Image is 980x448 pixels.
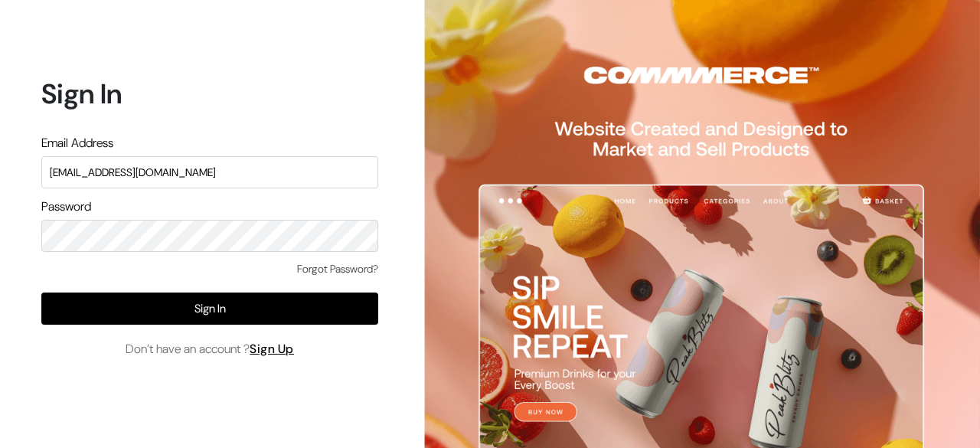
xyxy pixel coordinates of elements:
label: Email Address [41,134,113,152]
span: Don’t have an account ? [126,340,294,358]
a: Sign Up [250,341,294,357]
button: Sign In [41,293,378,325]
h1: Sign In [41,77,378,110]
a: Forgot Password? [297,261,378,277]
label: Password [41,198,91,216]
